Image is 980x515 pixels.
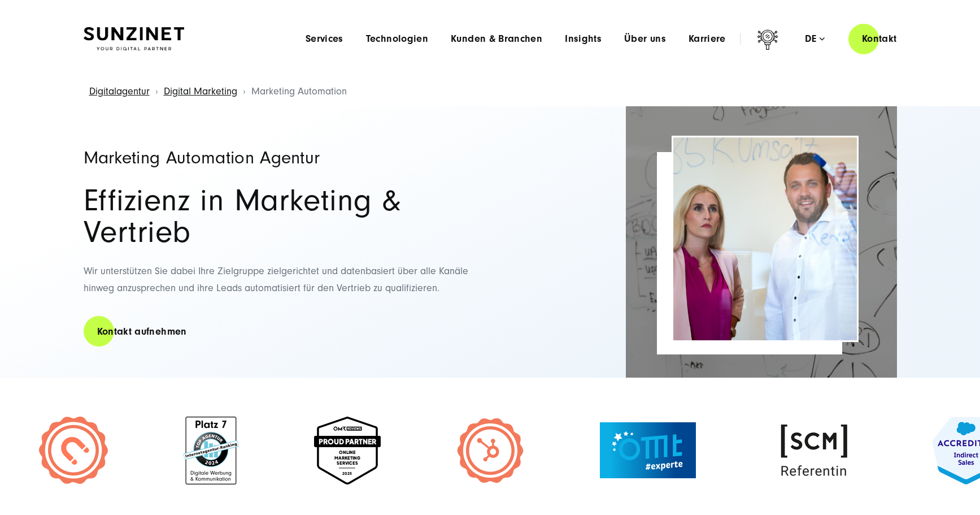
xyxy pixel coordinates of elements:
div: de [805,33,825,45]
img: SCM Referentin Siegel - OMT Experte Siegel - Digitalagentur SUNZINET [772,417,856,484]
a: Digital Marketing [164,85,237,97]
span: Marketing Automation [251,85,347,97]
a: Insights [565,33,602,45]
a: Digitalagentur [89,85,150,97]
h2: Effizienz in Marketing & Vertrieb [84,185,479,248]
a: Kunden & Branchen [451,33,542,45]
a: Services [306,33,343,45]
img: SUNZINET Full Service Digital Agentur [84,27,184,51]
a: Kontakt [848,23,911,55]
img: Zertifiziert HubSpot Expert Siegel [456,417,524,484]
a: Karriere [689,33,726,45]
a: Technologien [366,33,428,45]
h1: Marketing Automation Agentur [84,149,479,167]
a: Kontakt aufnehmen [84,315,201,348]
img: Marketing Automation Agentur Header | Mann und Frau brainstormen zusammen und machen Notizen [673,137,857,340]
img: Online marketing services 2025 - Digital Agentur SUNZNET - OMR Proud Partner [314,417,381,484]
img: Zertifiziert Hubspot inbound marketing Expert - HubSpot Beratung und implementierung Partner Agentur [39,417,108,484]
img: OMT Experte Siegel - Digital Marketing Agentur SUNZINET [600,422,696,478]
span: Wir unterstützen Sie dabei Ihre Zielgruppe zielgerichtet und datenbasiert über alle Kanäle hinweg... [84,265,468,295]
a: Über uns [624,33,666,45]
img: Top 7 in Internet Agentur Deutschland - Digital Agentur SUNZINET [184,417,238,484]
img: Full-Service Digitalagentur SUNZINET - Integration & Process Automation_2 [626,106,897,378]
